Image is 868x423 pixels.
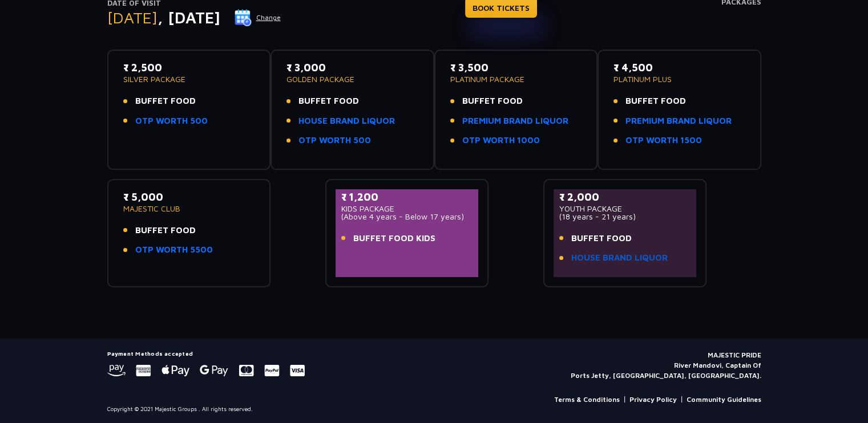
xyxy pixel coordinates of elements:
[298,115,395,128] a: HOUSE BRAND LIQUOR
[123,60,255,75] p: ₹ 2,500
[135,224,196,237] span: BUFFET FOOD
[613,75,745,83] p: PLATINUM PLUS
[625,95,686,108] span: BUFFET FOOD
[298,134,371,147] a: OTP WORTH 500
[234,9,281,27] button: Change
[286,75,418,83] p: GOLDEN PACKAGE
[462,95,523,108] span: BUFFET FOOD
[559,189,691,205] p: ₹ 2,000
[450,75,582,83] p: PLATINUM PACKAGE
[687,394,761,405] a: Community Guidelines
[286,60,418,75] p: ₹ 3,000
[341,213,473,221] p: (Above 4 years - Below 17 years)
[107,8,158,27] span: [DATE]
[571,350,761,381] p: MAJESTIC PRIDE River Mandovi, Captain Of Ports Jetty, [GEOGRAPHIC_DATA], [GEOGRAPHIC_DATA].
[571,232,632,245] span: BUFFET FOOD
[341,189,473,205] p: ₹ 1,200
[559,213,691,221] p: (18 years - 21 years)
[571,251,668,265] a: HOUSE BRAND LIQUOR
[462,134,540,147] a: OTP WORTH 1000
[559,205,691,213] p: YOUTH PACKAGE
[613,60,745,75] p: ₹ 4,500
[107,350,305,357] h5: Payment Methods accepted
[450,60,582,75] p: ₹ 3,500
[135,243,213,257] a: OTP WORTH 5500
[341,205,473,213] p: KIDS PACKAGE
[135,115,208,128] a: OTP WORTH 500
[123,189,255,205] p: ₹ 5,000
[625,115,732,128] a: PREMIUM BRAND LIQUOR
[107,405,253,413] p: Copyright © 2021 Majestic Groups . All rights reserved.
[298,95,359,108] span: BUFFET FOOD
[629,394,677,405] a: Privacy Policy
[462,115,568,128] a: PREMIUM BRAND LIQUOR
[123,205,255,213] p: MAJESTIC CLUB
[123,75,255,83] p: SILVER PACKAGE
[135,95,196,108] span: BUFFET FOOD
[158,8,220,27] span: , [DATE]
[353,232,435,245] span: BUFFET FOOD KIDS
[554,394,620,405] a: Terms & Conditions
[625,134,702,147] a: OTP WORTH 1500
